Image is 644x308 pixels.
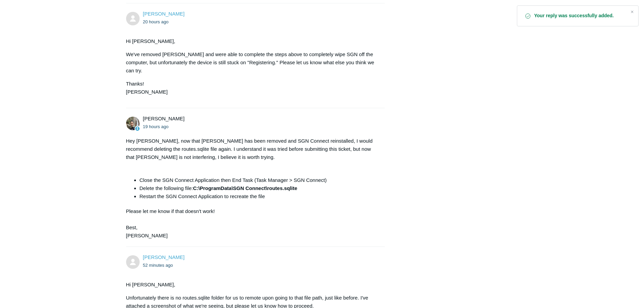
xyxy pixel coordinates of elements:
p: Hi [PERSON_NAME], [126,37,378,45]
li: Close the SGN Connect Application then End Task (Task Manager > SGN Connect) [140,176,378,184]
li: Delete the following file: [140,184,378,192]
strong: C:\ProgramData\SGN Connect\routes.sqlite [193,185,297,191]
time: 10/16/2025, 08:44 [143,263,173,268]
time: 10/15/2025, 14:13 [143,124,169,129]
span: Justin Gauvin [143,254,185,260]
p: Thanks! [PERSON_NAME] [126,80,378,96]
a: [PERSON_NAME] [143,254,185,260]
span: Justin Gauvin [143,11,185,17]
span: Michael Tjader [143,116,185,121]
li: Restart the SGN Connect Application to recreate the file [140,192,378,200]
div: Hey [PERSON_NAME], now that [PERSON_NAME] has been removed and SGN Connect reinstalled, I would r... [126,137,378,240]
p: Hi [PERSON_NAME], [126,281,378,289]
a: [PERSON_NAME] [143,11,185,17]
div: Close [627,7,637,17]
strong: Your reply was successfully added. [534,13,625,19]
time: 10/15/2025, 13:08 [143,19,169,24]
p: We've removed [PERSON_NAME] and were able to complete the steps above to completely wipe SGN off ... [126,50,378,75]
